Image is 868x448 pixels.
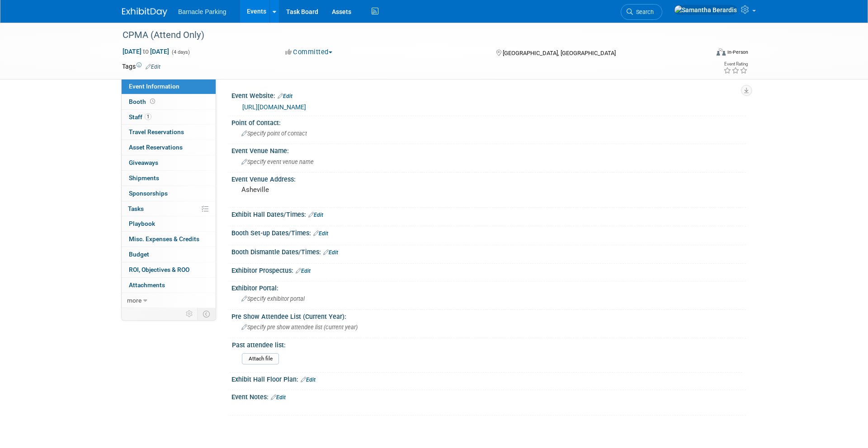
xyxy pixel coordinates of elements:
[241,324,358,331] span: Specify pre show attendee list (current year)
[232,338,742,350] div: Past attendee list:
[231,390,746,402] div: Event Notes:
[231,144,746,155] div: Event Venue Name:
[231,173,746,184] div: Event Venue Address:
[129,144,183,151] span: Asset Reservations
[241,130,307,137] span: Specify point of contact
[178,8,226,15] span: Barnacle Parking
[231,89,746,101] div: Event Website:
[122,262,216,277] a: ROI, Objectives & ROO
[674,5,737,15] img: Samantha Berardis
[129,113,151,121] span: Staff
[242,103,306,111] a: [URL][DOMAIN_NAME]
[122,47,170,56] span: [DATE] [DATE]
[241,295,305,302] span: Specify exhibitor portal
[122,201,216,216] a: Tasks
[119,27,695,43] div: CPMA (Attend Only)
[231,373,746,384] div: Exhibit Hall Floor Plan:
[241,186,436,194] pre: Asheville
[122,293,216,308] a: more
[129,174,159,182] span: Shipments
[129,235,199,243] span: Misc. Expenses & Credits
[122,278,216,293] a: Attachments
[231,310,746,321] div: Pre Show Attendee List (Current Year):
[621,4,662,20] a: Search
[122,155,216,170] a: Giveaways
[122,8,167,17] img: ExhibitDay
[231,264,746,275] div: Exhibitor Prospectus:
[503,50,616,56] span: [GEOGRAPHIC_DATA], [GEOGRAPHIC_DATA]
[142,48,150,55] span: to
[727,49,748,56] div: In-Person
[122,79,216,94] a: Event Information
[122,140,216,155] a: Asset Reservations
[655,47,748,61] div: Event Format
[271,394,286,401] a: Edit
[198,308,216,320] td: Toggle Event Tabs
[122,62,160,71] td: Tags
[231,281,746,293] div: Exhibitor Portal:
[129,128,184,135] span: Travel Reservations
[313,230,328,237] a: Edit
[182,308,198,320] td: Personalize Event Tab Strip
[122,125,216,140] a: Travel Reservations
[127,297,142,304] span: more
[129,83,179,90] span: Event Information
[723,62,748,66] div: Event Rating
[122,110,216,125] a: Staff1
[148,98,157,105] span: Booth not reserved yet
[122,216,216,231] a: Playbook
[231,226,746,238] div: Booth Set-up Dates/Times:
[231,208,746,219] div: Exhibit Hall Dates/Times:
[122,94,216,109] a: Booth
[241,159,314,165] span: Specify event venue name
[278,93,292,99] a: Edit
[633,9,654,15] span: Search
[129,159,158,166] span: Giveaways
[129,190,168,197] span: Sponsorships
[122,171,216,186] a: Shipments
[231,245,746,257] div: Booth Dismantle Dates/Times:
[717,48,726,56] img: Format-Inperson.png
[308,212,323,218] a: Edit
[296,268,311,274] a: Edit
[323,249,338,256] a: Edit
[129,251,149,258] span: Budget
[129,220,155,227] span: Playbook
[301,377,316,383] a: Edit
[129,266,189,273] span: ROI, Objectives & ROO
[129,98,157,105] span: Booth
[146,64,160,70] a: Edit
[122,232,216,247] a: Misc. Expenses & Credits
[128,205,144,212] span: Tasks
[122,247,216,262] a: Budget
[129,281,165,289] span: Attachments
[231,116,746,127] div: Point of Contact:
[171,49,190,55] span: (4 days)
[145,113,151,120] span: 1
[122,186,216,201] a: Sponsorships
[282,47,336,57] button: Committed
